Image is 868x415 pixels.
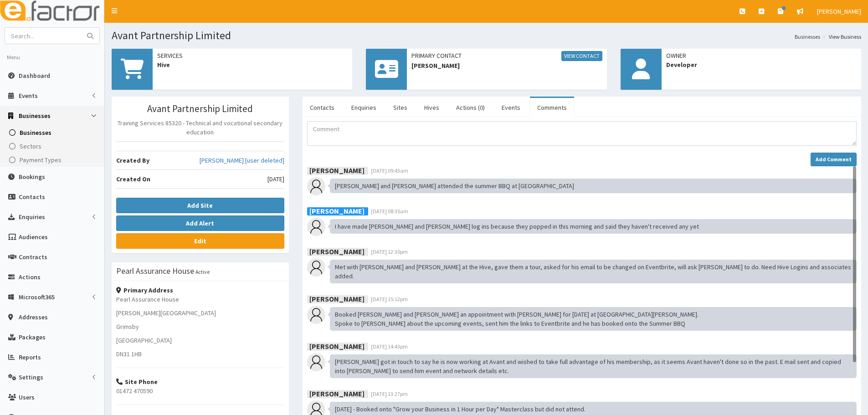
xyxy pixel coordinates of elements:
[19,233,48,241] span: Audiences
[494,98,528,117] a: Events
[449,98,492,117] a: Actions (0)
[186,219,214,227] b: Add Alert
[309,294,365,303] b: [PERSON_NAME]
[19,72,50,80] span: Dashboard
[2,126,104,139] a: Businesses
[330,307,857,331] div: Booked [PERSON_NAME] and [PERSON_NAME] an appointment with [PERSON_NAME] for [DATE] at [GEOGRAPHI...
[795,33,820,41] a: Businesses
[666,51,857,60] span: Owner
[307,121,857,146] textarea: Comment
[371,343,408,350] span: [DATE] 14:43pm
[19,353,41,361] span: Reports
[19,393,35,401] span: Users
[116,175,150,183] b: Created On
[19,273,41,281] span: Actions
[309,341,365,350] b: [PERSON_NAME]
[411,51,602,61] span: Primary Contact
[371,167,408,174] span: [DATE] 09:43am
[2,153,104,167] a: Payment Types
[371,296,408,302] span: [DATE] 15:12pm
[116,267,194,275] h3: Pearl Assurance House
[157,51,348,60] span: Services
[386,98,415,117] a: Sites
[116,295,284,304] p: Pearl Assurance House
[309,206,365,215] b: [PERSON_NAME]
[20,142,41,150] span: Sectors
[116,286,173,294] strong: Primary Address
[371,390,408,397] span: [DATE] 13:27pm
[116,378,158,386] strong: Site Phone
[309,165,365,174] b: [PERSON_NAME]
[19,373,43,381] span: Settings
[116,308,284,318] p: [PERSON_NAME][GEOGRAPHIC_DATA]
[112,30,861,41] h1: Avant Partnership Limited
[561,51,602,61] a: View Contact
[195,268,210,275] small: Active
[116,118,284,137] p: Training Services 85320 - Technical and vocational secondary education
[116,233,284,249] a: Edit
[116,103,284,114] h3: Avant Partnership Limited
[303,98,342,117] a: Contacts
[530,98,574,117] a: Comments
[116,349,284,359] p: DN31 1HB
[116,215,284,231] button: Add Alert
[371,208,408,215] span: [DATE] 08:35am
[309,246,365,256] b: [PERSON_NAME]
[267,174,284,184] span: [DATE]
[2,139,104,153] a: Sectors
[200,156,284,165] a: [PERSON_NAME] [user deleted]
[330,179,857,193] div: [PERSON_NAME] and [PERSON_NAME] attended the summer BBQ at [GEOGRAPHIC_DATA]
[371,248,408,255] span: [DATE] 12:30pm
[116,156,149,164] b: Created By
[20,156,62,164] span: Payment Types
[330,354,857,378] div: [PERSON_NAME] got in touch to say he is now working at Avant and wished to take full advantage of...
[330,219,857,234] div: I have made [PERSON_NAME] and [PERSON_NAME] log ins because they popped in this morning and said ...
[116,386,284,395] p: 01472 470590
[820,33,861,41] li: View Business
[116,336,284,345] p: [GEOGRAPHIC_DATA]
[19,333,46,341] span: Packages
[19,173,45,181] span: Bookings
[816,156,852,163] strong: Add Comment
[5,28,82,44] input: Search...
[19,313,48,321] span: Addresses
[157,60,348,69] span: Hive
[344,98,384,117] a: Enquiries
[19,293,55,301] span: Microsoft365
[19,112,51,120] span: Businesses
[411,61,602,70] span: [PERSON_NAME]
[19,253,47,261] span: Contracts
[116,322,284,331] p: Grimsby
[20,128,51,137] span: Businesses
[187,201,213,210] b: Add Site
[19,213,45,221] span: Enquiries
[19,193,45,201] span: Contacts
[666,60,857,69] span: Developer
[811,153,857,166] button: Add Comment
[309,389,365,398] b: [PERSON_NAME]
[19,92,38,100] span: Events
[817,7,861,15] span: [PERSON_NAME]
[330,260,857,283] div: Met with [PERSON_NAME] and [PERSON_NAME] at the Hive, gave them a tour, asked for his email to be...
[194,237,206,245] b: Edit
[417,98,447,117] a: Hives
